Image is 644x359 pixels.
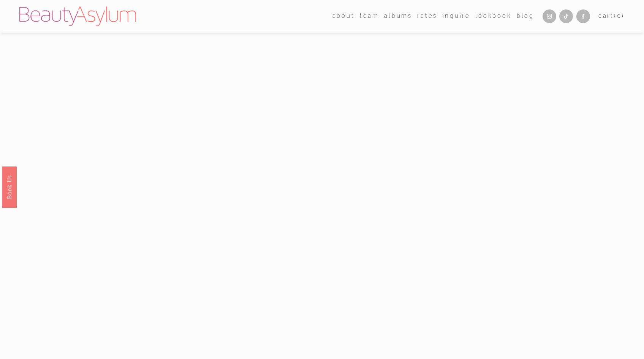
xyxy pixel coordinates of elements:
span: 0 [617,13,622,19]
img: Beauty Asylum | Bridal Hair &amp; Makeup Charlotte &amp; Atlanta [19,6,136,26]
a: folder dropdown [360,11,379,22]
a: TikTok [559,9,573,23]
a: Facebook [576,9,590,23]
span: ( ) [614,13,625,19]
a: Cart(0) [598,11,625,21]
a: folder dropdown [332,11,355,22]
span: team [360,11,379,21]
a: Instagram [543,9,556,23]
a: Rates [417,11,437,22]
a: Lookbook [475,11,511,22]
a: Book Us [2,166,17,207]
a: Inquire [443,11,470,22]
a: albums [384,11,412,22]
span: about [332,11,355,21]
a: Blog [517,11,534,22]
